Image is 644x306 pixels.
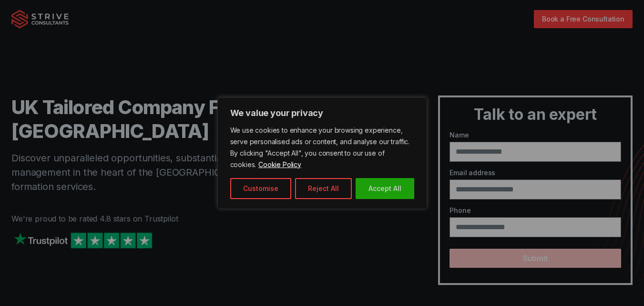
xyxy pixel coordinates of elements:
p: We value your privacy [230,107,414,119]
p: We use cookies to enhance your browsing experience, serve personalised ads or content, and analys... [230,125,414,170]
button: Customise [230,178,291,199]
button: Reject All [295,178,352,199]
button: Accept All [356,178,414,199]
div: We value your privacy [217,97,427,209]
a: Cookie Policy [258,160,302,169]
